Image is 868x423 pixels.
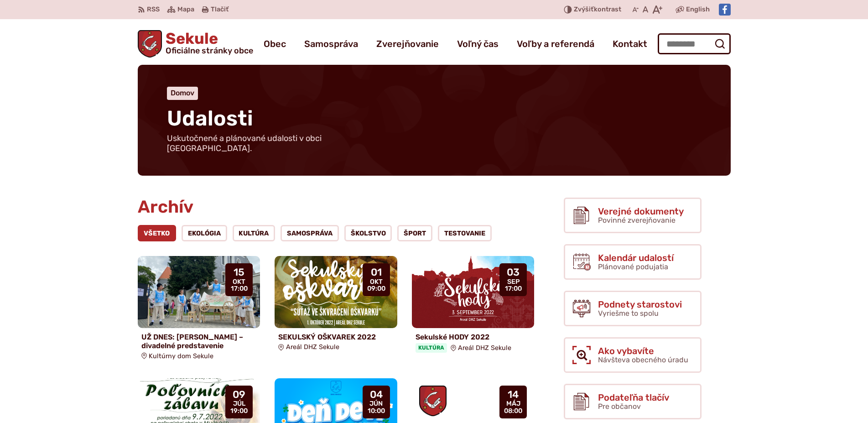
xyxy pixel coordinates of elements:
[167,134,386,153] p: Uskutočnené a plánované udalosti v obci [GEOGRAPHIC_DATA].
[416,343,447,352] span: Kultúra
[598,402,641,411] span: Pre občanov
[278,333,394,341] h4: SEKULSKÝ OŠKVAREK 2022
[504,400,522,407] span: máj
[149,352,213,360] span: Kultúrny dom Sekule
[412,256,535,356] a: Sekulské HODY 2022 KultúraAreál DHZ Sekule 03 sep 17:00
[598,392,669,402] span: Podateľňa tlačív
[564,384,702,419] a: Podateľňa tlačív Pre občanov
[598,346,688,356] span: Ako vybavíte
[564,198,702,233] a: Verejné dokumenty Povinné zverejňovanie
[233,225,275,241] a: Kultúra
[505,278,522,286] span: sep
[231,278,248,286] span: okt
[230,400,248,407] span: júl
[376,31,439,57] a: Zverejňovanie
[230,389,248,400] span: 09
[344,225,392,241] a: ŠKOLSTVO
[719,4,731,16] img: Prejsť na Facebook stránku
[367,278,385,286] span: okt
[504,389,522,400] span: 14
[367,267,385,278] span: 01
[230,407,248,415] span: 19:00
[505,285,522,292] span: 17:00
[264,31,286,57] a: Obec
[598,309,659,318] span: Vyriešme to spolu
[416,333,531,341] h4: Sekulské HODY 2022
[177,4,194,15] span: Mapa
[564,291,702,326] a: Podnety starostovi Vyriešme to spolu
[598,355,688,364] span: Návšteva obecného úradu
[613,31,647,57] a: Kontakt
[504,407,522,415] span: 08:00
[138,225,177,241] a: Všetko
[458,344,511,352] span: Areál DHZ Sekule
[438,225,492,241] a: Testovanie
[505,267,522,278] span: 03
[574,5,594,13] span: Zvýšiť
[166,47,253,55] span: Oficiálne stránky obce
[684,4,712,15] a: English
[457,31,499,57] a: Voľný čas
[598,206,684,216] span: Verejné dokumenty
[147,4,160,15] span: RSS
[138,198,535,217] h2: Archív
[397,225,432,241] a: Šport
[304,31,358,57] a: Samospráva
[368,389,385,400] span: 04
[138,30,254,57] a: Logo Sekule, prejsť na domovskú stránku.
[171,89,194,97] a: Domov
[211,6,229,14] span: Tlačiť
[138,30,162,57] img: Prejsť na domovskú stránku
[517,31,594,57] a: Voľby a referendá
[564,337,702,373] a: Ako vybavíte Návšteva obecného úradu
[367,285,385,292] span: 09:00
[286,343,339,351] span: Areál DHZ Sekule
[281,225,339,241] a: Samospráva
[141,333,257,350] h4: UŽ DNES: [PERSON_NAME] – divadelné predstavenie
[231,267,248,278] span: 15
[368,400,385,407] span: jún
[564,244,702,280] a: Kalendár udalostí Plánované podujatia
[598,262,668,271] span: Plánované podujatia
[598,253,674,263] span: Kalendár udalostí
[275,256,397,355] a: SEKULSKÝ OŠKVAREK 2022 Areál DHZ Sekule 01 okt 09:00
[686,4,710,15] span: English
[138,256,260,363] a: UŽ DNES: [PERSON_NAME] – divadelné predstavenie Kultúrny dom Sekule 15 okt 17:00
[598,216,676,225] span: Povinné zverejňovanie
[162,31,253,55] span: Sekule
[598,299,682,309] span: Podnety starostovi
[167,106,253,131] span: Udalosti
[182,225,227,241] a: Ekológia
[231,285,248,292] span: 17:00
[574,6,621,14] span: kontrast
[368,407,385,415] span: 10:00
